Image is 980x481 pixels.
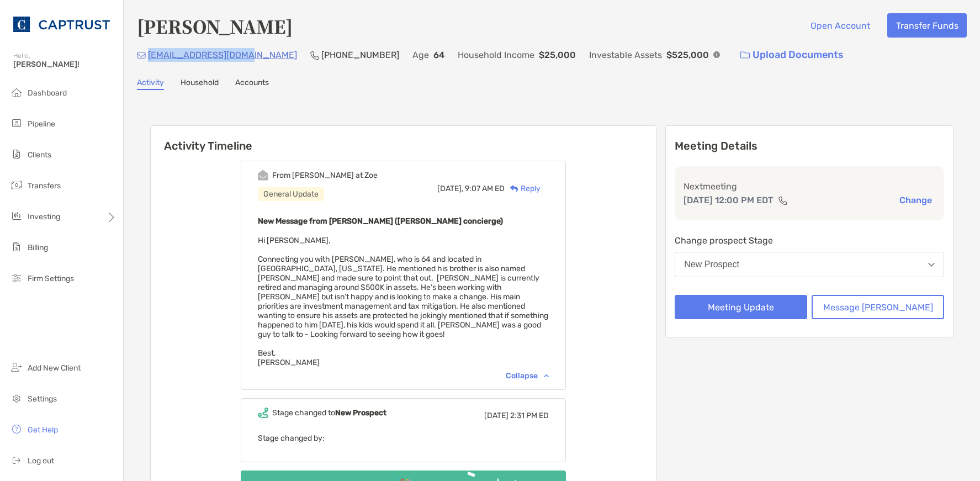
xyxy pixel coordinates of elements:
[181,78,219,90] a: Household
[458,48,534,62] p: Household Income
[802,13,878,38] button: Open Account
[506,371,549,380] div: Collapse
[544,374,549,377] img: Chevron icon
[235,78,269,90] a: Accounts
[10,147,23,161] img: clients icon
[10,209,23,223] img: investing icon
[28,181,61,191] span: Transfers
[272,171,378,180] div: From [PERSON_NAME] at Zoe
[733,43,851,67] a: Upload Documents
[412,48,429,62] p: Age
[28,150,51,160] span: Clients
[713,51,720,58] img: Info Icon
[666,48,709,62] p: $525,000
[28,212,60,221] span: Investing
[675,295,807,319] button: Meeting Update
[10,86,23,99] img: dashboard icon
[10,271,23,284] img: firm-settings icon
[10,453,23,467] img: logout icon
[465,184,505,193] span: 9:07 AM ED
[589,48,662,62] p: Investable Assets
[148,48,297,62] p: [EMAIL_ADDRESS][DOMAIN_NAME]
[13,4,110,44] img: CAPTRUST Logo
[10,117,23,130] img: pipeline icon
[28,425,58,435] span: Get Help
[258,216,503,226] b: New Message from [PERSON_NAME] ([PERSON_NAME] concierge)
[10,240,23,253] img: billing icon
[258,408,268,418] img: Event icon
[258,236,548,367] span: Hi [PERSON_NAME], Connecting you with [PERSON_NAME], who is 64 and located in [GEOGRAPHIC_DATA], ...
[10,392,23,405] img: settings icon
[778,196,788,205] img: communication type
[13,60,116,69] span: [PERSON_NAME]!
[684,179,935,193] p: Next meeting
[28,363,81,373] span: Add New Client
[437,184,463,193] span: [DATE],
[151,126,656,152] h6: Activity Timeline
[505,183,541,194] div: Reply
[137,52,146,59] img: Email Icon
[675,234,944,247] p: Change prospect Stage
[896,194,935,206] button: Change
[258,187,324,201] div: General Update
[812,295,944,319] button: Message [PERSON_NAME]
[510,411,549,420] span: 2:31 PM ED
[28,119,55,129] span: Pipeline
[10,422,23,436] img: get-help icon
[10,178,23,192] img: transfers icon
[675,139,944,153] p: Meeting Details
[28,394,57,404] span: Settings
[675,252,944,277] button: New Prospect
[510,185,518,192] img: Reply icon
[28,243,48,252] span: Billing
[310,51,319,60] img: Phone Icon
[321,48,399,62] p: [PHONE_NUMBER]
[272,408,386,417] div: Stage changed to
[28,274,74,283] span: Firm Settings
[335,408,386,417] b: New Prospect
[258,431,549,445] p: Stage changed by:
[684,193,774,207] p: [DATE] 12:00 PM EDT
[10,361,23,374] img: add_new_client icon
[258,170,268,181] img: Event icon
[137,13,293,39] h4: [PERSON_NAME]
[684,260,739,269] div: New Prospect
[433,48,444,62] p: 64
[28,88,67,98] span: Dashboard
[484,411,508,420] span: [DATE]
[928,263,935,267] img: Open dropdown arrow
[539,48,576,62] p: $25,000
[887,13,967,38] button: Transfer Funds
[740,51,750,59] img: button icon
[137,78,164,90] a: Activity
[28,456,54,466] span: Log out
